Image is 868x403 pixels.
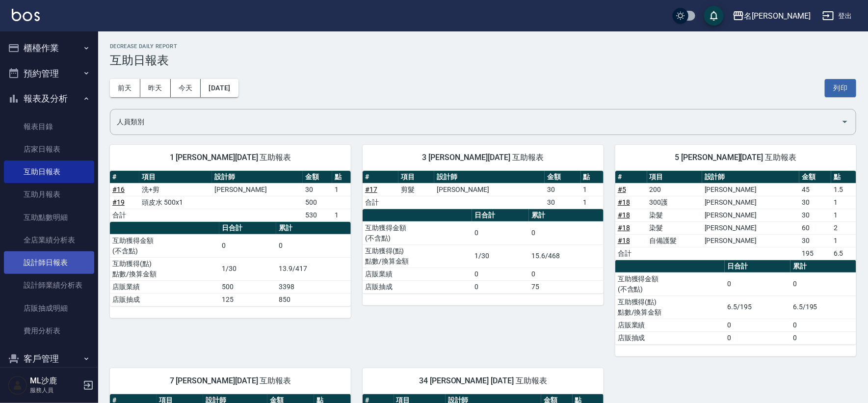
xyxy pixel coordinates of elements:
th: # [615,171,647,184]
button: 今天 [171,79,201,97]
td: 195 [799,247,831,260]
td: 30 [303,183,332,196]
td: 1 [581,183,604,196]
a: 互助點數明細 [4,206,94,229]
td: 0 [219,234,276,257]
table: a dense table [110,222,351,306]
td: 0 [472,221,529,244]
a: 店販抽成明細 [4,297,94,320]
span: 1 [PERSON_NAME][DATE] 互助報表 [122,153,339,162]
td: 300護 [647,196,702,209]
td: 店販抽成 [615,331,725,344]
th: 點 [581,171,604,184]
td: 1 [831,196,856,209]
td: 店販抽成 [363,280,472,293]
th: 累計 [529,209,604,222]
td: 0 [725,272,790,296]
button: 客戶管理 [4,346,94,372]
a: 費用分析表 [4,320,94,342]
td: [PERSON_NAME] [212,183,302,196]
td: [PERSON_NAME] [702,183,799,196]
td: 店販業績 [110,280,219,293]
td: 1 [332,183,351,196]
td: 0 [725,331,790,344]
td: [PERSON_NAME] [702,234,799,247]
td: 30 [799,196,831,209]
td: 0 [529,221,604,244]
td: 30 [799,209,831,221]
th: 累計 [276,222,351,235]
td: 13.9/417 [276,257,351,280]
img: Logo [12,9,40,21]
table: a dense table [615,171,856,260]
button: [DATE] [201,79,238,97]
td: 洗+剪 [139,183,212,196]
span: 3 [PERSON_NAME][DATE] 互助報表 [374,153,592,162]
h3: 互助日報表 [110,54,856,67]
a: #18 [618,224,630,232]
td: 75 [529,280,604,293]
td: [PERSON_NAME] [702,221,799,234]
a: 設計師日報表 [4,251,94,274]
th: 累計 [790,260,856,273]
td: 850 [276,293,351,306]
td: 500 [219,280,276,293]
th: # [363,171,398,184]
td: 互助獲得(點) 點數/換算金額 [363,244,472,268]
td: 店販抽成 [110,293,219,306]
td: 互助獲得金額 (不含點) [363,221,472,244]
td: 3398 [276,280,351,293]
td: 0 [790,331,856,344]
td: 0 [725,319,790,331]
th: 設計師 [434,171,545,184]
td: 1 [831,234,856,247]
td: 0 [790,272,856,296]
td: 1 [581,196,604,209]
button: 昨天 [140,79,171,97]
td: 45 [799,183,831,196]
th: 日合計 [725,260,790,273]
a: 設計師業績分析表 [4,274,94,296]
th: 點 [332,171,351,184]
a: 報表目錄 [4,115,94,138]
td: 2 [831,221,856,234]
input: 人員名稱 [114,113,837,131]
span: 7 [PERSON_NAME][DATE] 互助報表 [122,376,339,386]
td: 店販業績 [363,268,472,280]
button: 列印 [825,79,856,97]
button: save [704,6,724,26]
a: #18 [618,198,630,206]
th: 日合計 [472,209,529,222]
button: 櫃檯作業 [4,35,94,61]
td: 合計 [615,247,647,260]
a: 店家日報表 [4,138,94,161]
td: 6.5/195 [790,296,856,319]
td: 染髮 [647,221,702,234]
td: 60 [799,221,831,234]
h5: ML沙鹿 [30,376,80,386]
h2: Decrease Daily Report [110,43,856,50]
button: 名[PERSON_NAME] [729,6,815,26]
td: 0 [529,268,604,280]
td: 自備護髮 [647,234,702,247]
th: 點 [831,171,856,184]
td: 0 [472,280,529,293]
td: 30 [545,183,580,196]
td: 合計 [363,196,398,209]
td: 30 [545,196,580,209]
td: 530 [303,209,332,221]
td: 1.5 [831,183,856,196]
a: #5 [618,186,626,193]
td: [PERSON_NAME] [702,196,799,209]
td: 互助獲得(點) 點數/換算金額 [615,296,725,319]
button: 登出 [818,7,856,25]
a: #18 [618,211,630,219]
button: 預約管理 [4,61,94,86]
td: 互助獲得(點) 點數/換算金額 [110,257,219,280]
td: 1 [332,209,351,221]
th: 設計師 [702,171,799,184]
td: 剪髮 [398,183,434,196]
a: 互助月報表 [4,183,94,206]
a: #19 [112,198,125,206]
td: 合計 [110,209,139,221]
